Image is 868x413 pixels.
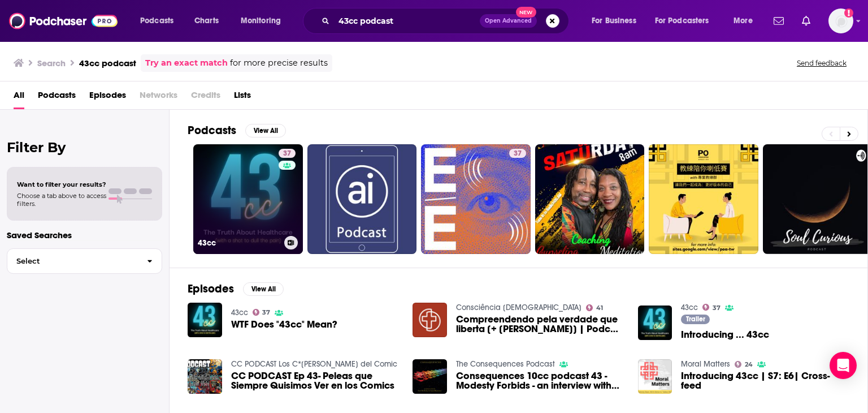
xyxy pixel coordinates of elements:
a: All [14,86,24,109]
button: Select [7,248,162,274]
a: Podcasts [38,86,76,109]
span: 37 [283,148,291,160]
span: For Podcasters [655,13,709,29]
a: Introducing 43cc | S7: E6| Cross-feed [681,371,849,390]
img: User Profile [828,8,853,33]
a: Introducing ... 43cc [681,330,769,339]
span: Monitoring [241,13,281,29]
button: Show profile menu [828,8,853,33]
a: Lists [234,86,251,109]
a: Show notifications dropdown [769,11,788,31]
img: Podchaser - Follow, Share and Rate Podcasts [9,10,118,32]
a: PodcastsView All [188,123,286,137]
button: View All [245,124,286,137]
div: Search podcasts, credits, & more... [314,8,580,34]
input: Search podcasts, credits, & more... [334,12,480,30]
h2: Episodes [188,282,234,296]
img: Consequences 10cc podcast 43 - Modesty Forbids - an interview with Graham Gouldman [413,359,447,394]
span: More [734,13,753,29]
span: Choose a tab above to access filters. [17,192,106,208]
a: Show notifications dropdown [797,11,815,31]
h2: Podcasts [188,123,236,137]
span: Compreendendo pela verdade que liberta [+ [PERSON_NAME]] | Podcast da CC #43 [456,315,624,334]
a: 3743cc [193,144,303,254]
span: Want to filter your results? [17,180,106,188]
h2: Filter By [7,139,162,156]
a: 37 [702,304,721,311]
svg: Add a profile image [844,8,853,18]
button: open menu [132,12,188,30]
a: EpisodesView All [188,282,284,296]
a: WTF Does "43cc" Mean? [231,320,337,329]
span: For Business [592,13,636,29]
button: Open AdvancedNew [480,14,537,28]
span: Open Advanced [485,18,532,24]
a: Consciência Cristã [456,303,581,312]
span: Podcasts [140,13,173,29]
button: Send feedback [793,58,850,68]
a: 37 [421,144,531,254]
h3: 43cc [198,238,280,248]
img: Introducing 43cc | S7: E6| Cross-feed [638,359,672,394]
span: for more precise results [230,57,328,70]
button: View All [243,282,284,296]
span: 41 [596,306,603,311]
a: Compreendendo pela verdade que liberta [+ Filipe Fontes] | Podcast da CC #43 [456,315,624,334]
button: open menu [726,12,767,30]
a: The Consequences Podcast [456,359,555,369]
span: New [516,7,536,18]
h3: 43cc podcast [79,58,136,68]
a: 37 [279,149,296,158]
span: 37 [713,306,721,311]
span: 24 [745,362,753,367]
span: Consequences 10cc podcast 43 - Modesty Forbids - an interview with [PERSON_NAME] [456,371,624,390]
a: 43cc [231,308,248,317]
a: Try an exact match [145,57,228,70]
a: 37 [253,309,271,316]
img: Introducing ... 43cc [638,306,672,340]
h3: Search [37,58,66,68]
div: Open Intercom Messenger [830,352,857,379]
a: Charts [187,12,225,30]
img: Compreendendo pela verdade que liberta [+ Filipe Fontes] | Podcast da CC #43 [413,303,447,337]
span: Credits [191,86,220,109]
a: 41 [586,304,603,311]
span: Logged in as megcassidy [828,8,853,33]
span: Networks [140,86,177,109]
a: 37 [509,149,526,158]
button: open menu [648,12,726,30]
span: Select [7,257,138,265]
img: WTF Does "43cc" Mean? [188,303,222,337]
span: 37 [262,310,270,315]
a: 24 [735,361,753,368]
button: open menu [584,12,650,30]
span: Charts [194,13,219,29]
button: open menu [233,12,296,30]
span: 37 [514,148,522,160]
a: Moral Matters [681,359,730,369]
img: CC PODCAST Ep 43- Peleas que Siempre Quisimos Ver en los Comics [188,359,222,394]
a: Episodes [89,86,126,109]
p: Saved Searches [7,230,162,240]
a: CC PODCAST Ep 43- Peleas que Siempre Quisimos Ver en los Comics [231,371,400,390]
a: CC PODCAST Los C*brones del Comic [231,359,397,369]
span: Trailer [686,316,705,322]
a: Consequences 10cc podcast 43 - Modesty Forbids - an interview with Graham Gouldman [456,371,624,390]
a: 43cc [681,303,698,312]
